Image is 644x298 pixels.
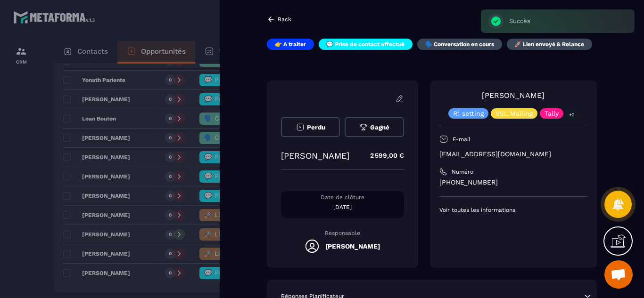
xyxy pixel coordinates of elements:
p: 🗣️ Conversation en cours [425,40,494,48]
p: +2 [566,110,578,120]
span: Perdu [307,124,325,131]
p: 👉 A traiter [275,40,306,48]
h5: [PERSON_NAME] [325,242,380,250]
p: 🚀 Lien envoyé & Relance [514,40,584,48]
p: Voir toutes les informations [439,206,587,214]
p: Responsable [281,230,404,236]
button: Gagné [345,117,404,137]
button: Perdu [281,117,340,137]
p: Date de clôture [281,193,404,201]
p: 2 599,00 € [361,146,404,165]
p: 💬 Prise de contact effectué [326,40,405,48]
p: VSL Mailing [495,110,533,117]
span: Gagné [370,124,389,131]
p: R1 setting [453,110,484,117]
a: [PERSON_NAME] [482,91,545,100]
p: Back [278,16,291,23]
p: [PHONE_NUMBER] [439,178,587,187]
p: Tally [545,110,559,117]
p: [DATE] [281,203,404,211]
p: Numéro [452,168,473,176]
p: [EMAIL_ADDRESS][DOMAIN_NAME] [439,150,587,159]
p: [PERSON_NAME] [281,151,349,161]
div: Ouvrir le chat [604,260,633,289]
p: E-mail [453,136,471,143]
